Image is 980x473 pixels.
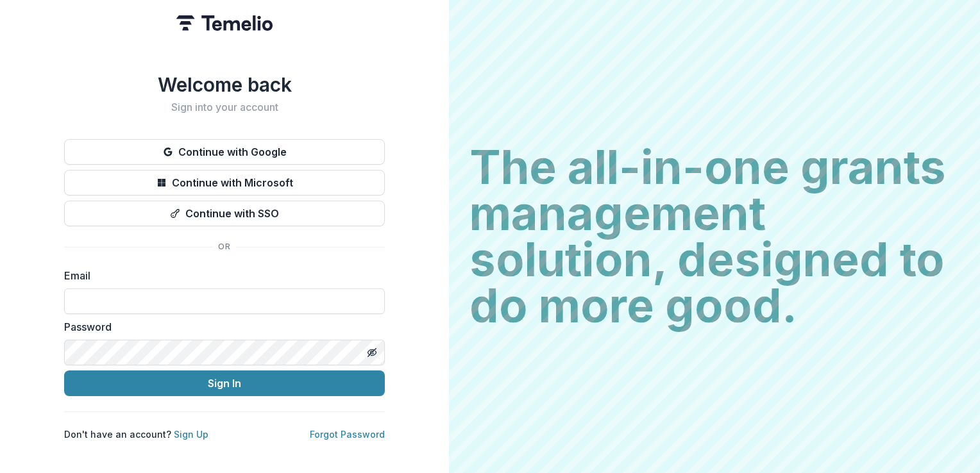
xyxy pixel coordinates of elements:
h2: Sign into your account [64,101,385,113]
label: Password [64,319,377,335]
p: Don't have an account? [64,427,208,441]
a: Forgot Password [310,429,385,440]
button: Continue with Microsoft [64,170,385,195]
button: Sign In [64,370,385,396]
h1: Welcome back [64,73,385,96]
label: Email [64,268,377,283]
button: Continue with Google [64,139,385,165]
a: Sign Up [174,429,208,440]
button: Continue with SSO [64,201,385,226]
img: Temelio [176,15,273,31]
button: Toggle password visibility [362,342,382,363]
